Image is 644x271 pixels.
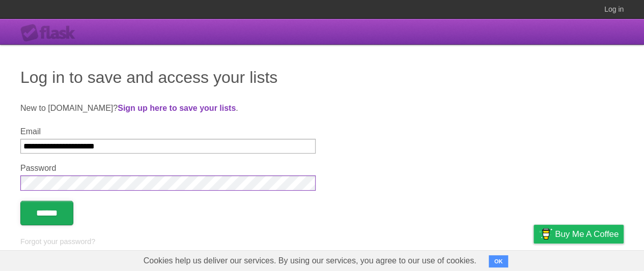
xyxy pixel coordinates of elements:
[118,104,236,112] a: Sign up here to save your lists
[539,225,552,243] img: Buy me a coffee
[555,225,619,243] span: Buy me a coffee
[20,237,95,246] a: Forgot your password?
[133,251,487,271] span: Cookies help us deliver our services. By using our services, you agree to our use of cookies.
[489,255,509,267] button: OK
[534,225,624,244] a: Buy me a coffee
[20,24,81,42] div: Flask
[20,127,316,136] label: Email
[20,102,624,114] p: New to [DOMAIN_NAME]? .
[20,65,624,89] h1: Log in to save and access your lists
[20,164,316,173] label: Password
